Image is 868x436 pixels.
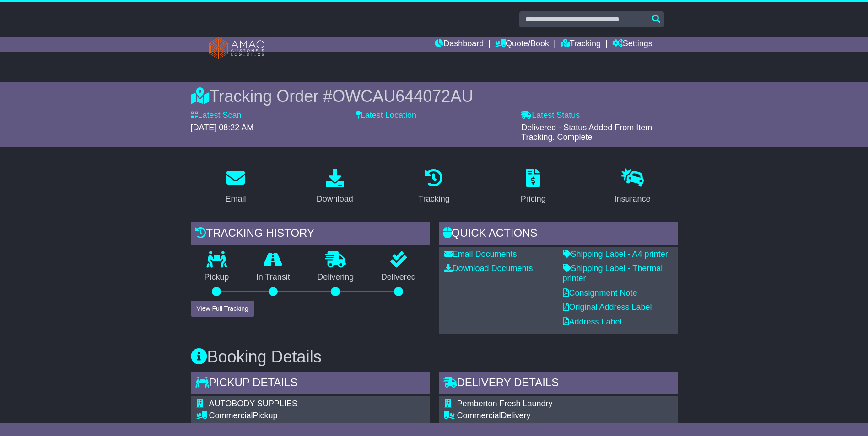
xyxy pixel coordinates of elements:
a: Tracking [561,37,601,52]
span: AUTOBODY SUPPLIES [209,399,297,408]
span: Commercial [209,411,253,420]
p: Pickup [191,272,243,282]
p: Delivered [367,272,430,282]
label: Latest Status [521,111,580,121]
div: Quick Actions [439,222,678,247]
a: Shipping Label - A4 printer [563,250,668,259]
p: In Transit [243,272,304,282]
span: Pemberton Fresh Laundry [457,399,553,408]
a: Consignment Note [563,288,637,298]
div: Email [225,193,246,205]
div: Pricing [521,193,546,205]
a: Quote/Book [495,37,549,52]
a: Tracking [412,165,455,208]
a: Original Address Label [563,303,652,312]
div: Tracking Order # [191,86,678,106]
div: Pickup Details [191,372,430,396]
a: Shipping Label - Thermal printer [563,264,663,283]
h3: Booking Details [191,348,678,366]
a: Download [311,165,359,208]
div: Delivery Details [439,372,678,396]
div: Delivery [457,411,606,421]
a: Address Label [563,317,622,326]
a: Settings [612,37,652,52]
div: Pickup [209,411,424,421]
span: Commercial [457,411,501,420]
div: Tracking history [191,222,430,247]
a: Email [219,165,252,208]
label: Latest Scan [191,111,242,121]
span: Delivered - Status Added From Item Tracking. Complete [521,123,652,142]
a: Download Documents [444,264,533,273]
div: Download [317,193,353,205]
a: Insurance [609,165,657,208]
div: Tracking [418,193,449,205]
button: View Full Tracking [191,301,254,317]
a: Email Documents [444,250,517,259]
div: Insurance [615,193,651,205]
a: Dashboard [435,37,484,52]
a: Pricing [515,165,552,208]
label: Latest Location [356,111,416,121]
span: [DATE] 08:22 AM [191,123,254,132]
p: Delivering [304,272,368,282]
span: OWCAU644072AU [332,87,473,106]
